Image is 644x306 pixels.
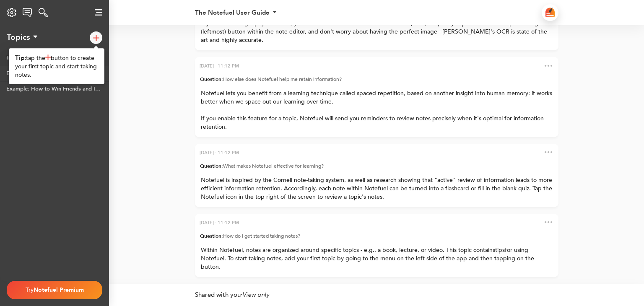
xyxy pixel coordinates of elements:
[545,65,552,67] img: dots.png
[15,54,26,62] span: Tip:
[223,233,300,239] span: How do I get started taking notes?
[545,221,552,223] img: dots.png
[201,246,495,254] span: Within Notefuel, notes are organized around specific topics - e.g., a book, lecture, or video. Th...
[200,62,239,70] div: [DATE] · 11:12 PM
[200,76,223,83] span: Question:
[7,33,30,42] div: Topics
[242,290,269,299] span: View only
[495,246,505,254] span: tips
[13,282,96,298] div: Try
[23,8,32,17] img: logo
[195,284,558,299] div: ·
[223,163,324,169] span: What makes Notefuel effective for learning?
[95,9,102,16] img: logo
[39,8,48,17] img: logo
[200,233,223,239] span: Question:
[15,54,98,79] div: tap the button to create your first topic and start taking notes.
[200,218,239,227] div: [DATE] · 11:12 PM
[45,54,51,60] img: addTopic.png
[200,148,239,157] div: [DATE] · 11:12 PM
[201,19,549,44] span: If you are reading a physical book, you can use Notefuel's built-in text scanner (OCR) to quickly...
[200,163,223,169] span: Question:
[223,76,342,83] span: How else does Notefuel help me retain information?
[201,176,554,201] span: Notefuel is inspired by the Cornell note-taking system, as well as research showing that "active"...
[201,89,554,106] span: Notefuel lets you benefit from a learning technique called spaced repetition, based on another in...
[93,35,99,41] img: logo
[195,10,270,16] div: The Notefuel User Guide
[201,246,538,271] span: for using Notefuel. To start taking notes, add your first topic by going to the menu on the left ...
[34,286,84,294] span: Notefuel Premium
[545,8,555,17] img: logo
[545,151,552,153] img: dots.png
[201,114,545,131] span: If you enable this feature for a topic, Notefuel will send you reminders to review notes precisel...
[195,290,241,299] span: Shared with you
